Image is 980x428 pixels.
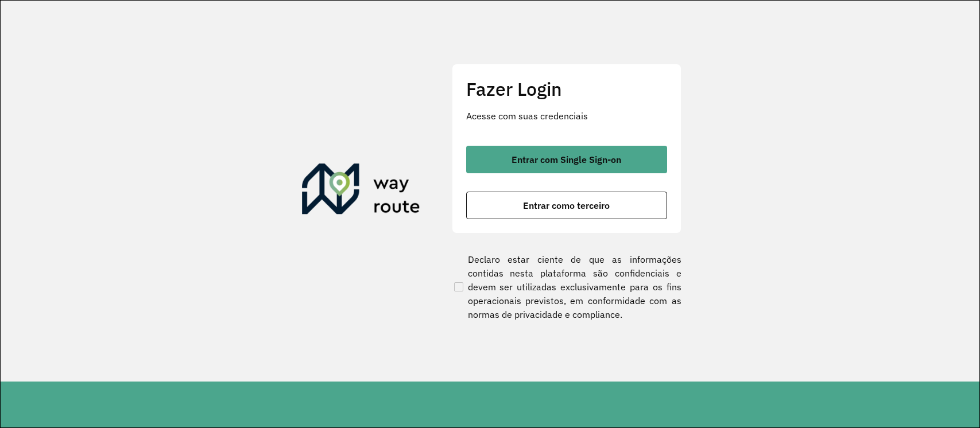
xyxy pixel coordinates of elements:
[466,109,667,123] p: Acesse com suas credenciais
[466,78,667,100] h2: Fazer Login
[512,155,621,164] span: Entrar com Single Sign-on
[452,252,681,321] label: Declaro estar ciente de que as informações contidas nesta plataforma são confidenciais e devem se...
[466,146,667,173] button: button
[302,164,420,219] img: Roteirizador AmbevTech
[523,201,610,210] span: Entrar como terceiro
[466,192,667,219] button: button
